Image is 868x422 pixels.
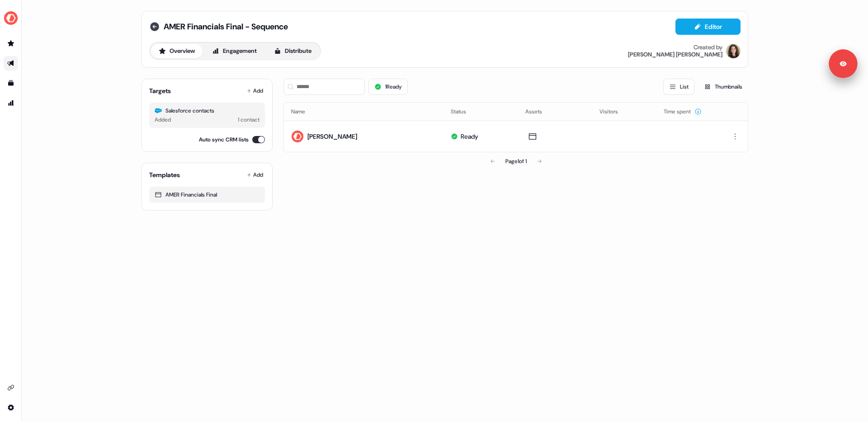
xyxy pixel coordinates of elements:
[451,103,477,120] button: Status
[245,84,265,97] button: Add
[204,44,264,58] button: Engagement
[149,170,180,179] div: Templates
[4,96,18,110] a: Go to attribution
[266,44,319,58] button: Distribute
[245,169,265,181] button: Add
[664,103,702,120] button: Time spent
[599,103,629,120] button: Visitors
[368,79,408,95] button: 1Ready
[155,106,259,115] div: Salesforce contacts
[4,56,18,70] a: Go to outbound experience
[4,400,18,415] a: Go to integrations
[155,190,259,199] div: AMER Financials Final
[505,157,527,166] div: Page 1 of 1
[693,44,722,51] div: Created by
[675,23,741,33] a: Editor
[628,51,722,58] div: [PERSON_NAME] [PERSON_NAME]
[4,36,18,51] a: Go to prospects
[151,44,203,58] button: Overview
[461,132,478,141] div: Ready
[307,132,357,141] div: [PERSON_NAME]
[518,103,593,121] th: Assets
[291,103,316,120] button: Name
[164,21,288,32] span: AMER Financials Final - Sequence
[155,115,171,124] div: Added
[663,79,694,95] button: List
[726,44,741,58] img: Alexandra
[149,86,171,95] div: Targets
[4,76,18,90] a: Go to templates
[199,135,249,144] label: Auto sync CRM lists
[238,115,259,124] div: 1 contact
[675,19,741,35] button: Editor
[4,380,18,395] a: Go to integrations
[698,79,748,95] button: Thumbnails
